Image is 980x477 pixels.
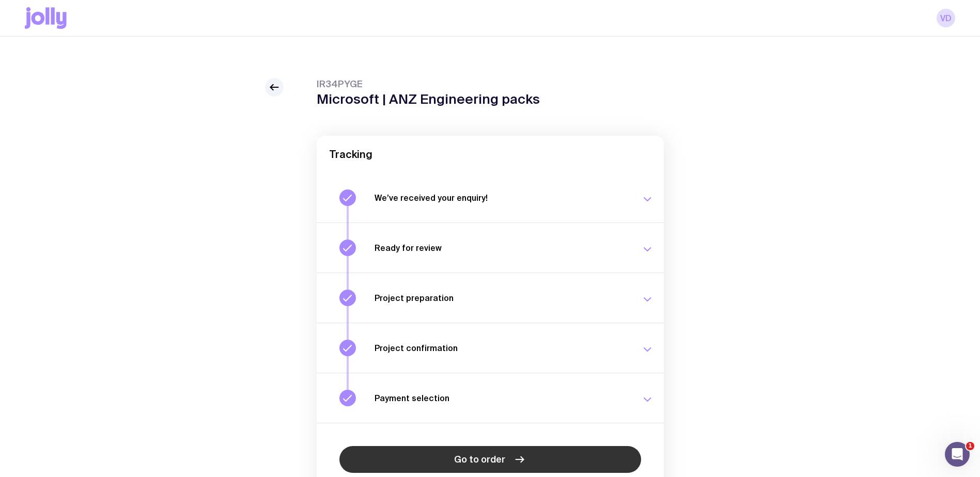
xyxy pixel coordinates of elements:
span: 1 [966,442,974,450]
span: Go to order [454,453,505,466]
a: VD [937,9,955,27]
button: Ready for review [317,222,664,273]
span: IR34PYGE [317,78,540,90]
button: Project preparation [317,273,664,323]
h3: Ready for review [375,243,629,253]
button: Payment selection [317,373,664,423]
h3: Payment selection [375,393,629,403]
button: Project confirmation [317,323,664,373]
iframe: Intercom live chat [945,442,970,467]
a: Go to order [339,446,641,473]
h3: We’ve received your enquiry! [375,193,629,203]
h1: Microsoft | ANZ Engineering packs [317,91,540,107]
button: We’ve received your enquiry! [317,173,664,222]
h3: Project preparation [375,293,629,303]
h3: Project confirmation [375,343,629,353]
h2: Tracking [329,148,651,161]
